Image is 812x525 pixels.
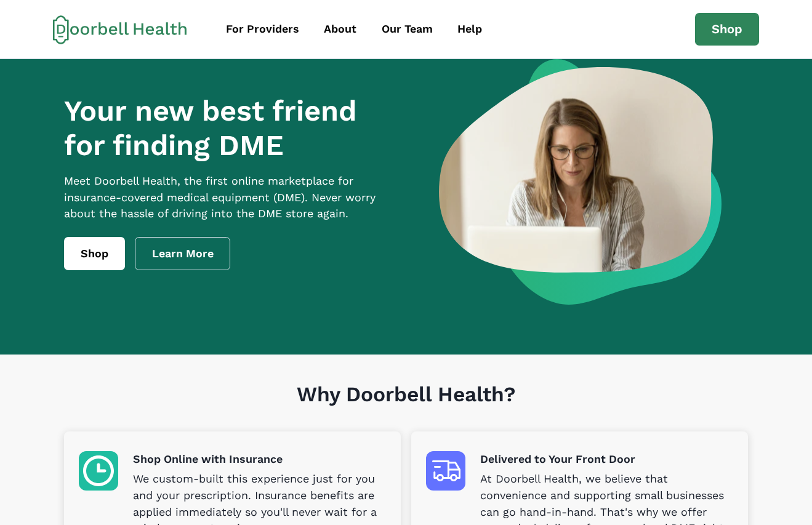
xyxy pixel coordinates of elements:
a: Learn More [135,237,231,270]
p: Shop Online with Insurance [133,451,386,468]
div: Help [457,21,482,38]
img: Delivered to Your Front Door icon [426,451,465,491]
a: About [313,15,368,43]
p: Delivered to Your Front Door [480,451,733,468]
p: Meet Doorbell Health, the first online marketplace for insurance-covered medical equipment (DME).... [64,173,399,223]
a: Our Team [371,15,444,43]
div: Our Team [382,21,433,38]
div: About [324,21,356,38]
a: For Providers [215,15,310,43]
div: For Providers [226,21,299,38]
a: Shop [64,237,125,270]
a: Help [446,15,493,43]
img: Shop Online with Insurance icon [79,451,118,491]
img: a woman looking at a computer [439,59,722,305]
h1: Your new best friend for finding DME [64,94,399,163]
h1: Why Doorbell Health? [64,382,748,432]
a: Shop [695,13,759,46]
